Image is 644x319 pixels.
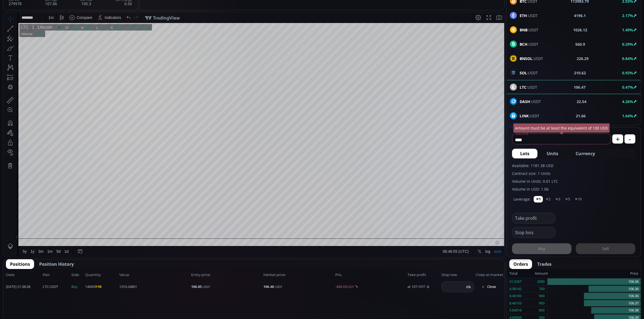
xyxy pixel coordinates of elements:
div: 8.46183 [509,293,522,300]
div: 106.37 [547,300,641,307]
button: Lots [512,149,537,158]
b: 1.49% [622,27,633,32]
span: Quantity [85,272,118,278]
button: + [612,134,623,144]
small: USDT [418,284,425,289]
div: 900 [539,293,545,300]
b: 4196.1 [574,13,586,18]
button: Trades [533,259,556,269]
div: 1 [25,12,31,17]
b: 106.48 [263,284,274,289]
div: 8.46103 [509,300,522,307]
div: Indicators [101,3,118,7]
div: 106.51 [81,13,91,17]
span: :USDT [43,284,58,290]
span: :USDT [520,99,541,104]
span: :USDT [520,41,538,47]
div: Litecoin [31,12,49,17]
label: Volume in USD: 1.06 [512,186,635,192]
span: Stop loss [441,272,474,278]
span: -484.93 [336,284,406,290]
div: 31.0267 [509,278,522,285]
span: Orders [513,261,528,267]
div:  [5,72,9,77]
span: Units [547,150,558,157]
button: Units [539,149,566,158]
div: 106.38 [547,307,641,314]
span: Lots [520,150,529,157]
span: :USDT [520,56,543,61]
b: 0.84% [622,56,633,61]
div: at 107 [407,284,440,290]
b: LINK [520,113,529,118]
div: H [78,13,81,17]
div: Volume [18,19,29,24]
div: Amount must be at least the equivalent of 100 USD [513,123,610,133]
b: 560.9 [575,41,585,47]
div: 900 [539,300,545,307]
b: LTC [43,284,49,289]
div: 106.36 [547,293,641,300]
b: 22.54 [577,99,586,104]
div: 5d [53,237,58,241]
div: Market open [53,12,58,17]
div: 1m [44,237,49,241]
span: :USDT [520,27,538,33]
div: 600 [539,307,545,314]
span: 1310.24801 [119,284,190,290]
div: 6.58142 [509,285,522,293]
button: Close [476,283,502,291]
span: 06:46:55 (UTC) [440,237,466,241]
div: 66.97 [31,19,40,24]
div: C [108,13,110,17]
b: 106.85 [191,284,202,289]
div: Hide Drawings Toolbar [12,221,15,228]
span: Market price [263,272,334,278]
b: 1026.12 [573,27,587,33]
div: 5.64016 [509,307,522,314]
small: USDT [347,285,354,289]
small: USDT [203,285,210,289]
span: Side [71,272,84,278]
div: auto [491,237,498,241]
small: USDT [275,285,282,289]
button: ✕10 [573,196,584,202]
button: ✕5 [563,196,572,202]
div: 106.45 [65,13,76,17]
span: Currency [576,150,595,157]
div: LTC [18,12,25,17]
button: Position History [35,259,78,269]
div: log [482,237,487,241]
b: 210.62 [574,70,586,76]
button: Currency [567,149,603,158]
div: 1 m [45,3,50,7]
b: SOL [520,70,527,75]
div: 106.36 [547,285,641,293]
span: :USDT [520,13,538,18]
span: PnL [336,272,406,278]
b: BNB [520,27,527,32]
label: Available: 1181.38 USD [512,163,635,168]
span: Date [6,272,41,278]
b: 0.29% [622,42,633,47]
button: Positions [6,259,34,269]
div: L [93,13,95,17]
b: 4.26% [622,99,633,104]
div: 1y [27,237,31,241]
b: 2.17% [622,13,633,18]
span: Buy [71,284,84,290]
b: 0.93% [622,70,633,75]
b: ETH [520,13,527,18]
b: 21.66 [576,113,586,119]
div: Go to [72,234,81,244]
div: 106.51 [111,13,121,17]
span: Take profit [407,272,440,278]
button: Orders [509,259,532,269]
label: Leverage: [513,196,531,202]
div: 5y [19,237,24,241]
b: 226.29 [577,56,589,61]
div: Price [548,270,638,277]
div: O [62,13,65,17]
button: 06:46:55 (UTC) [438,234,467,244]
div: 700 [539,285,545,293]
